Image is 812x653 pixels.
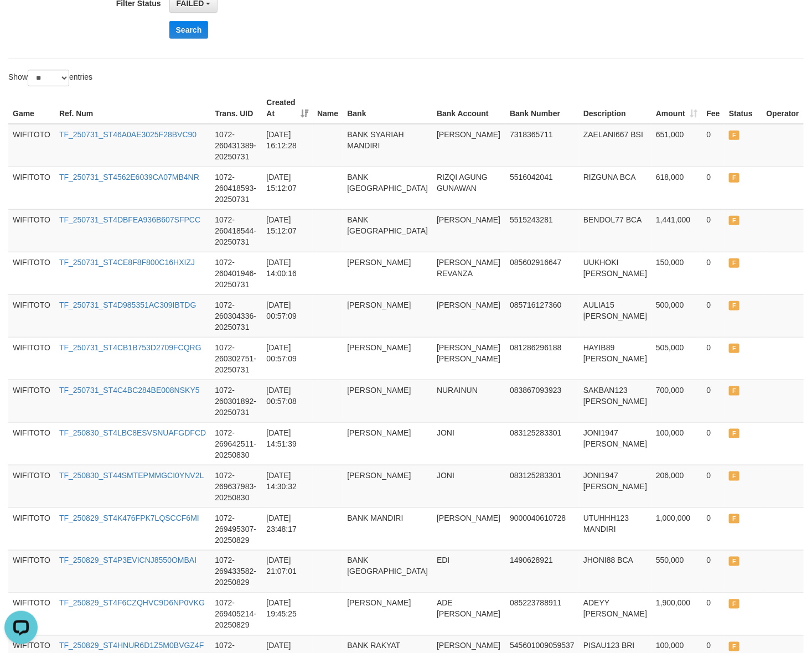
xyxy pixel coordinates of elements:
th: Bank Number [505,92,579,124]
td: [PERSON_NAME] [432,507,505,550]
td: 0 [702,422,725,465]
td: 1072-260418593-20250731 [210,167,262,209]
td: BANK [GEOGRAPHIC_DATA] [343,167,432,209]
td: 0 [702,380,725,422]
td: [PERSON_NAME] REVANZA [432,252,505,294]
td: 1072-260401946-20250731 [210,252,262,294]
td: JONI [432,465,505,507]
td: 085602916647 [505,252,579,294]
td: 1072-260431389-20250731 [210,124,262,167]
td: UTUHHH123 MANDIRI [579,507,651,550]
button: Search [169,21,209,39]
td: 1,900,000 [651,593,702,635]
td: [PERSON_NAME] [343,337,432,380]
td: UUKHOKI [PERSON_NAME] [579,252,651,294]
td: WIFITOTO [8,337,55,380]
td: 1072-269495307-20250829 [210,507,262,550]
td: [DATE] 21:07:01 [262,550,313,593]
span: FAILED [729,344,739,353]
td: WIFITOTO [8,507,55,550]
td: [DATE] 00:57:08 [262,380,313,422]
td: 700,000 [651,380,702,422]
td: 618,000 [651,167,702,209]
td: [PERSON_NAME] [343,465,432,507]
a: TF_250731_ST4DBFEA936B607SFPCC [59,215,200,224]
span: FAILED [729,386,739,396]
span: FAILED [729,173,739,183]
a: TF_250829_ST4F6CZQHVC9D6NP0VKG [59,599,205,608]
td: [DATE] 14:51:39 [262,422,313,465]
span: FAILED [729,599,739,609]
a: TF_250731_ST46A0AE3025F28BVC90 [59,130,196,139]
td: AULIA15 [PERSON_NAME] [579,294,651,337]
td: 0 [702,124,725,167]
td: WIFITOTO [8,167,55,209]
span: FAILED [729,557,739,566]
td: [DATE] 14:30:32 [262,465,313,507]
td: WIFITOTO [8,550,55,593]
td: BANK SYARIAH MANDIRI [343,124,432,167]
td: 085716127360 [505,294,579,337]
span: FAILED [729,131,739,140]
td: 1072-269433582-20250829 [210,550,262,593]
th: Description [579,92,651,124]
td: 5516042041 [505,167,579,209]
a: TF_250731_ST4D985351AC309IBTDG [59,300,196,309]
td: [PERSON_NAME] [343,593,432,635]
td: 1490628921 [505,550,579,593]
th: Bank Account [432,92,505,124]
td: 150,000 [651,252,702,294]
span: FAILED [729,471,739,481]
td: HAYIB89 [PERSON_NAME] [579,337,651,380]
span: FAILED [729,514,739,524]
td: WIFITOTO [8,124,55,167]
td: SAKBAN123 [PERSON_NAME] [579,380,651,422]
td: 1072-260418544-20250731 [210,209,262,252]
td: 1072-269642511-20250830 [210,422,262,465]
td: 083125283301 [505,465,579,507]
td: 0 [702,550,725,593]
label: Show entries [8,70,92,86]
th: Name [313,92,343,124]
td: 100,000 [651,422,702,465]
td: NURAINUN [432,380,505,422]
td: [PERSON_NAME] [432,124,505,167]
td: JONI1947 [PERSON_NAME] [579,465,651,507]
td: 0 [702,593,725,635]
td: [DATE] 19:45:25 [262,593,313,635]
span: FAILED [729,301,739,310]
td: ZAELANI667 BSI [579,124,651,167]
td: [DATE] 14:00:16 [262,252,313,294]
td: [PERSON_NAME] [343,294,432,337]
a: TF_250731_ST4C4BC284BE008NSKY5 [59,386,200,395]
button: Open LiveChat chat widget [4,4,38,38]
a: TF_250731_ST4CE8F8F800C16HXIZJ [59,258,195,267]
td: 500,000 [651,294,702,337]
th: Created At: activate to sort column ascending [262,92,313,124]
span: FAILED [729,258,739,268]
td: 085223788911 [505,593,579,635]
td: RIZQI AGUNG GUNAWAN [432,167,505,209]
td: [PERSON_NAME] [PERSON_NAME] [432,337,505,380]
td: 0 [702,465,725,507]
td: WIFITOTO [8,422,55,465]
td: EDI [432,550,505,593]
td: 1,000,000 [651,507,702,550]
td: 0 [702,167,725,209]
td: 651,000 [651,124,702,167]
td: 0 [702,209,725,252]
td: 505,000 [651,337,702,380]
td: 9000040610728 [505,507,579,550]
td: 5515243281 [505,209,579,252]
td: RIZGUNA BCA [579,167,651,209]
td: JHONI88 BCA [579,550,651,593]
td: BANK MANDIRI [343,507,432,550]
td: 550,000 [651,550,702,593]
td: [PERSON_NAME] [432,294,505,337]
th: Status [725,92,762,124]
a: TF_250830_ST4LBC8ESVSNUAFGDFCD [59,428,206,437]
td: 083125283301 [505,422,579,465]
span: FAILED [729,642,739,651]
td: BANK [GEOGRAPHIC_DATA] [343,550,432,593]
td: 083867093923 [505,380,579,422]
